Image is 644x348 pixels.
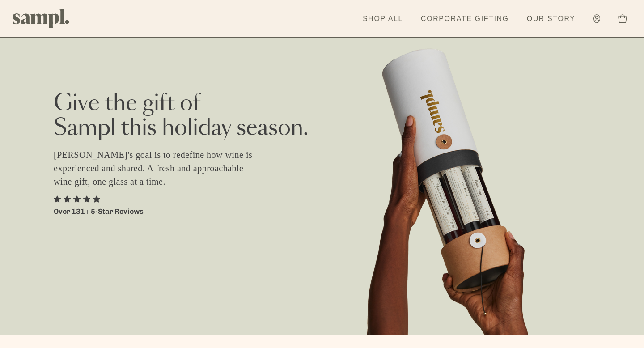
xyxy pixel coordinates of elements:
p: Over 131+ 5-Star Reviews [54,206,144,217]
a: Our Story [522,9,580,29]
p: [PERSON_NAME]'s goal is to redefine how wine is experienced and shared. A fresh and approachable ... [54,148,264,188]
img: Sampl logo [13,9,70,28]
a: Shop All [358,9,407,29]
a: Corporate Gifting [416,9,513,29]
h2: Give the gift of Sampl this holiday season. [54,92,590,141]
